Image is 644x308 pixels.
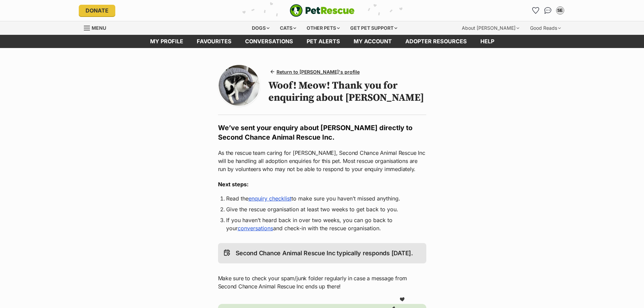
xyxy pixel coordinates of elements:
[218,180,426,188] h3: Next steps:
[530,5,541,16] a: Favourites
[219,65,260,106] img: Photo of Betty
[236,248,413,258] p: Second Chance Animal Rescue Inc typically responds [DATE].
[277,68,360,75] span: Return to [PERSON_NAME]'s profile
[544,7,551,14] img: chat-41dd97257d64d25036548639549fe6c8038ab92f7586957e7f3b1b290dea8141.svg
[457,21,524,35] div: About [PERSON_NAME]
[247,21,274,35] div: Dogs
[345,21,402,35] div: Get pet support
[525,21,566,35] div: Good Reads
[302,21,344,35] div: Other pets
[218,123,426,142] h2: We’ve sent your enquiry about [PERSON_NAME] directly to Second Chance Animal Rescue Inc.
[218,149,426,173] p: As the rescue team caring for [PERSON_NAME], Second Chance Animal Rescue Inc will be handling all...
[238,225,273,232] a: conversations
[248,195,291,202] a: enquiry checklist
[190,35,238,48] a: Favourites
[226,194,418,203] li: Read the to make sure you haven’t missed anything.
[268,79,426,104] h1: Woof! Meow! Thank you for enquiring about [PERSON_NAME]
[218,274,426,290] p: Make sure to check your spam/junk folder regularly in case a message from Second Chance Animal Re...
[226,205,418,213] li: Give the rescue organisation at least two weeks to get back to you.
[474,35,501,48] a: Help
[268,67,362,77] a: Return to [PERSON_NAME]'s profile
[555,5,566,16] button: My account
[92,25,106,31] span: Menu
[143,35,190,48] a: My profile
[290,4,355,17] img: logo-e224e6f780fb5917bec1dbf3a21bbac754714ae5b6737aabdf751b685950b380.svg
[226,216,418,232] li: If you haven’t heard back in over two weeks, you can go back to your and check-in with the rescue...
[290,4,355,17] a: PetRescue
[347,35,399,48] a: My account
[543,5,553,16] a: Conversations
[275,21,301,35] div: Cats
[84,21,111,33] a: Menu
[530,5,566,16] ul: Account quick links
[399,35,474,48] a: Adopter resources
[300,35,347,48] a: Pet alerts
[238,35,300,48] a: conversations
[557,7,564,14] div: SE
[79,5,115,16] a: Donate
